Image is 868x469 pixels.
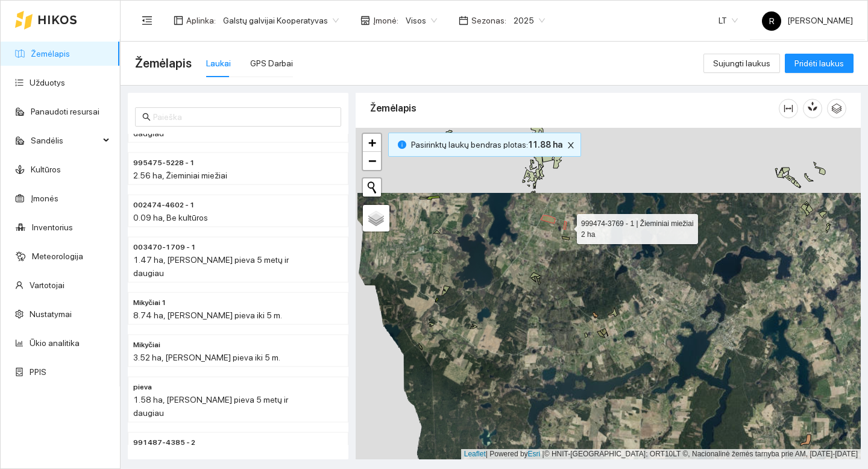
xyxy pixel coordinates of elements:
[135,8,159,33] button: menu-fold
[459,16,468,25] span: calendar
[713,57,770,70] span: Sujungti laukus
[461,449,861,459] div: | Powered by © HNIT-[GEOGRAPHIC_DATA]; ORT10LT ©, Nacionalinė žemės tarnyba prie AM, [DATE]-[DATE]
[373,14,398,27] span: Įmonė :
[250,57,293,70] div: GPS Darbai
[133,200,195,211] span: 002474-4602 - 1
[703,58,780,68] a: Sujungti laukus
[363,152,381,170] a: Zoom out
[31,128,99,153] span: Sandėlis
[133,115,289,138] span: 0.46 ha, [PERSON_NAME] pieva 5 metų ir daugiau
[133,255,289,278] span: 1.47 ha, [PERSON_NAME] pieva 5 metų ir daugiau
[363,134,381,152] a: Zoom in
[223,11,339,30] span: Galstų galvijai Kooperatyvas
[142,15,153,26] span: menu-fold
[31,107,99,116] a: Panaudoti resursai
[32,222,73,232] a: Inventorius
[564,141,577,150] span: close
[133,297,166,309] span: Mikyčiai 1
[30,367,46,377] a: PPIS
[133,382,152,393] span: pieva
[133,339,160,351] span: Mikyčiai
[31,49,70,58] a: Žemėlapis
[564,138,578,153] button: close
[411,138,562,151] span: Pasirinktų laukų bendras plotas :
[206,57,231,70] div: Laukai
[719,11,738,30] span: LT
[363,178,381,197] button: Initiate a new search
[703,54,780,73] button: Sujungti laukus
[133,157,195,169] span: 995475-5228 - 1
[133,353,280,362] span: 3.52 ha, [PERSON_NAME] pieva iki 5 m.
[785,58,854,68] a: Pridėti laukus
[769,11,775,31] span: R
[30,309,72,319] a: Nustatymai
[133,437,195,449] span: 991487-4385 - 2
[30,338,80,348] a: Ūkio analitika
[514,11,545,30] span: 2025
[406,11,437,30] span: Visos
[779,104,797,113] span: column-width
[779,99,798,118] button: column-width
[186,14,216,27] span: Aplinka :
[363,205,389,231] a: Layers
[133,310,282,320] span: 8.74 ha, [PERSON_NAME] pieva iki 5 m.
[528,140,562,150] b: 11.88 ha
[785,54,854,73] button: Pridėti laukus
[368,153,376,168] span: −
[30,78,65,87] a: Užduotys
[762,16,853,25] span: [PERSON_NAME]
[133,213,208,222] span: 0.09 ha, Be kultūros
[142,113,151,121] span: search
[133,242,196,253] span: 003470-1709 - 1
[464,450,486,458] a: Leaflet
[471,14,506,27] span: Sezonas :
[135,54,192,73] span: Žemėlapis
[542,450,544,458] span: |
[30,280,64,290] a: Vartotojai
[174,16,183,25] span: layout
[528,450,541,458] a: Esri
[31,165,61,174] a: Kultūros
[360,16,370,25] span: shop
[370,91,779,125] div: Žemėlapis
[398,140,406,149] span: info-circle
[153,110,334,124] input: Paieška
[794,57,844,70] span: Pridėti laukus
[368,135,376,150] span: +
[31,194,58,203] a: Įmonės
[32,251,83,261] a: Meteorologija
[133,171,227,180] span: 2.56 ha, Žieminiai miežiai
[133,395,288,418] span: 1.58 ha, [PERSON_NAME] pieva 5 metų ir daugiau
